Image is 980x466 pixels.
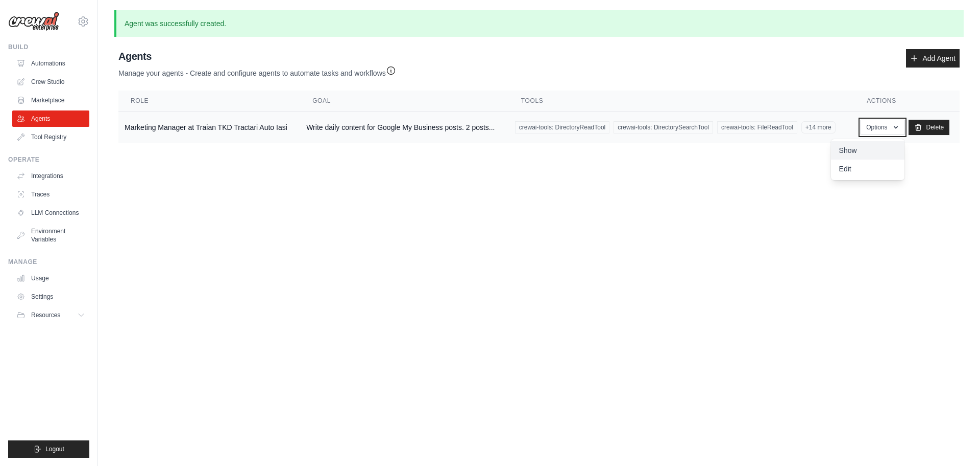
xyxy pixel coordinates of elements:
[12,74,89,90] a: Crew Studio
[801,121,836,134] span: +14 more
[861,120,904,135] button: Options
[31,311,60,319] span: Resources
[300,91,509,112] th: Goal
[909,120,950,135] a: Delete
[12,168,89,184] a: Integrations
[118,49,396,63] h2: Agents
[8,258,89,266] div: Manage
[12,129,89,145] a: Tool Registry
[12,307,89,323] button: Resources
[114,10,964,37] p: Agent was successfully created.
[300,112,509,144] td: Write daily content for Google My Business posts. 2 posts...
[45,445,64,453] span: Logout
[118,112,300,144] td: Marketing Manager at Traian TKD Tractari Auto Iasi
[8,43,89,51] div: Build
[12,289,89,305] a: Settings
[906,49,960,68] a: Add Agent
[831,160,904,178] a: Edit
[8,156,89,164] div: Operate
[854,91,960,112] th: Actions
[12,110,89,127] a: Agents
[12,92,89,108] a: Marketplace
[8,12,59,31] img: Logo
[12,55,89,72] a: Automations
[118,91,300,112] th: Role
[118,63,396,78] p: Manage your agents - Create and configure agents to automate tasks and workflows
[12,205,89,221] a: LLM Connections
[12,270,89,286] a: Usage
[12,186,89,203] a: Traces
[509,91,854,112] th: Tools
[614,121,713,134] span: crewai-tools: DirectorySearchTool
[717,121,797,134] span: crewai-tools: FileReadTool
[831,141,904,160] a: Show
[8,440,89,458] button: Logout
[515,121,609,134] span: crewai-tools: DirectoryReadTool
[12,223,89,248] a: Environment Variables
